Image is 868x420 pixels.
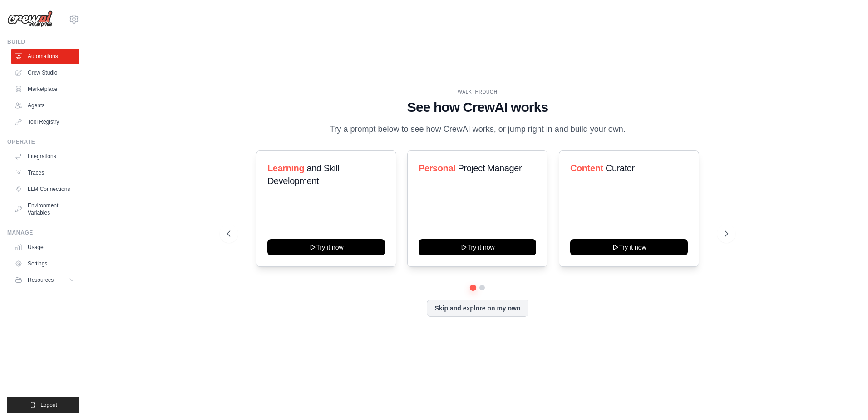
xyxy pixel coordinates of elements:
[11,82,79,96] a: Marketplace
[267,239,385,255] button: Try it now
[458,163,522,173] span: Project Manager
[11,182,79,196] a: LLM Connections
[570,239,688,255] button: Try it now
[419,239,536,255] button: Try it now
[7,10,53,28] img: Logo
[11,256,79,271] a: Settings
[570,163,603,173] span: Content
[40,401,57,409] span: Logout
[7,397,79,413] button: Logout
[11,240,79,255] a: Usage
[427,300,528,317] button: Skip and explore on my own
[227,89,728,95] div: WALKTHROUGH
[227,99,728,115] h1: See how CrewAI works
[11,115,79,129] a: Tool Registry
[11,98,79,113] a: Agents
[11,49,79,64] a: Automations
[11,273,79,287] button: Resources
[267,163,304,173] span: Learning
[7,138,79,145] div: Operate
[11,165,79,180] a: Traces
[7,38,79,45] div: Build
[11,65,79,80] a: Crew Studio
[419,163,455,173] span: Personal
[7,229,79,236] div: Manage
[11,149,79,164] a: Integrations
[325,123,630,136] p: Try a prompt below to see how CrewAI works, or jump right in and build your own.
[11,198,79,220] a: Environment Variables
[28,276,54,284] span: Resources
[606,163,635,173] span: Curator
